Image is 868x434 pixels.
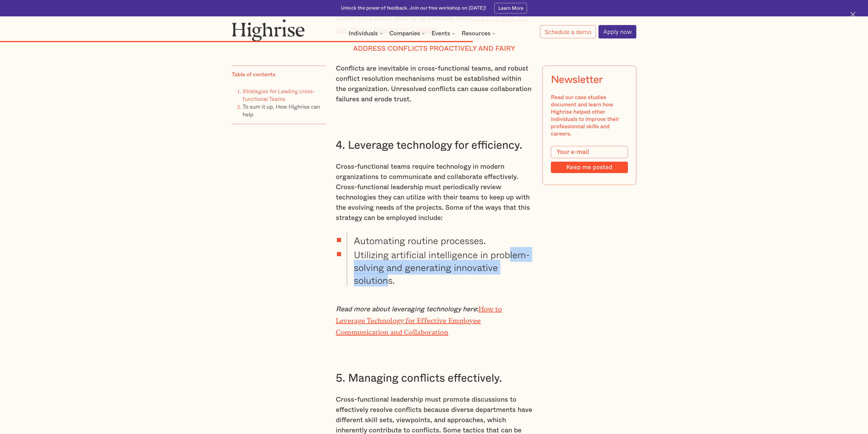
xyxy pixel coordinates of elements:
[494,3,527,13] a: Learn More
[336,371,532,385] h3: 5. Managing conflicts effectively.
[389,31,420,36] div: Companies
[389,31,426,36] div: Companies
[336,138,532,152] h3: 4. Leverage technology for efficiency.
[336,303,532,338] p: :
[336,305,502,333] a: How to Leverage Technology for Effective Employee Communication and Collaboration
[540,25,596,38] a: Schedule a demo
[349,31,378,36] div: Individuals
[336,64,532,105] p: Conflicts are inevitable in cross-functional teams, and robust conflict resolution mechanisms mus...
[243,102,320,118] a: To sum it up, How Highrise can help
[336,162,532,223] p: Cross-functional teams require technology in modern organizations to communicate and collaborate ...
[431,31,450,36] div: Events
[336,45,532,53] h4: Address conflicts proactively and fairy
[349,31,384,36] div: Individuals
[551,74,603,86] div: Newsletter
[551,162,628,173] input: Keep me posted
[347,247,532,286] li: Utilizing artificial intelligence in problem-solving and generating innovative solutions.
[462,31,490,36] div: Resources
[431,31,456,36] div: Events
[850,12,855,17] img: Cross icon
[551,146,628,158] input: Your e-mail
[347,233,532,247] li: Automating routine processes.
[551,146,628,173] form: Modal Form
[232,19,305,41] img: Highrise logo
[598,25,636,38] a: Apply now
[336,306,477,313] em: Read more about leveraging technology here
[232,71,275,79] div: Table of contents
[341,5,486,12] div: Unlock the power of feedback. Join our free workshop on [DATE]!
[243,87,315,103] a: Strategies for Leading cross-functional Teams
[462,31,496,36] div: Resources
[551,94,628,138] div: Read our case studies document and learn how Highrise helped other individuals to improve their p...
